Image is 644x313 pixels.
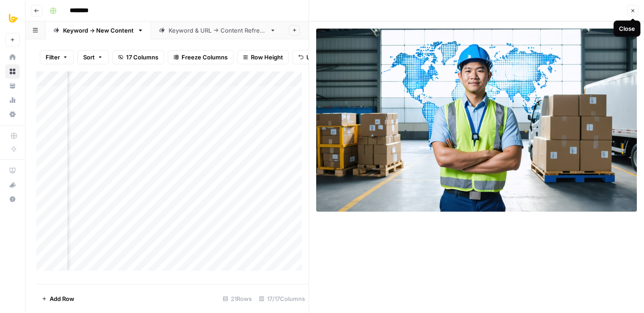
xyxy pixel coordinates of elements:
a: AirOps Academy [5,163,20,178]
a: Keyword -> New Content [46,21,151,39]
button: Help + Support [5,192,20,206]
div: 21 Rows [219,292,255,306]
a: Browse [5,64,20,79]
div: 17/17 Columns [255,292,309,306]
span: Add Row [50,294,74,303]
img: All About AI Logo [5,10,21,26]
div: Keyword & URL -> Content Refresh [169,26,266,35]
div: What's new? [6,178,19,192]
span: Freeze Columns [182,53,228,62]
img: Row/Cell [316,29,637,212]
span: Row Height [251,53,283,62]
span: 17 Columns [126,53,158,62]
button: Sort [77,50,109,64]
button: Row Height [237,50,289,64]
button: Freeze Columns [168,50,233,64]
a: Your Data [5,79,20,93]
button: Workspace: All About AI [5,7,20,29]
a: Home [5,50,20,64]
button: Filter [40,50,74,64]
span: Sort [83,53,95,62]
button: Add Row [36,292,80,306]
button: What's new? [5,178,20,192]
a: Keyword & URL -> Content Refresh [151,21,284,39]
button: 17 Columns [112,50,164,64]
div: Close [619,24,635,33]
span: Filter [46,53,60,62]
button: Undo [292,50,327,64]
a: Settings [5,107,20,121]
div: Keyword -> New Content [63,26,134,35]
a: Usage [5,93,20,107]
